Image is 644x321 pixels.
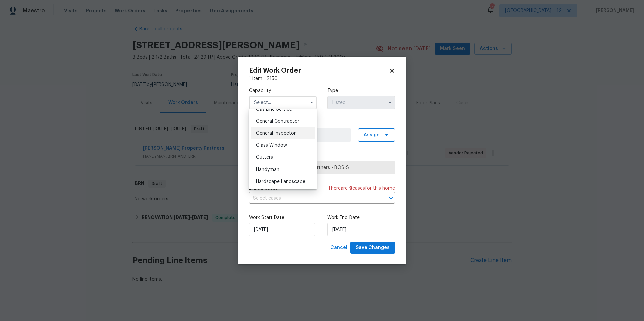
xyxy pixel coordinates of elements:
span: $ 150 [267,76,278,81]
span: General Contractor [256,119,299,124]
input: Select cases [249,193,376,204]
span: There are case s for this home [328,185,395,192]
input: Select... [249,96,317,109]
span: Save Changes [356,244,390,252]
span: [PERSON_NAME] Property Partners - BOS-S [255,164,389,171]
label: Trade Partner [249,152,395,159]
span: Glass Window [256,143,287,148]
input: M/D/YYYY [249,223,315,236]
button: Hide options [308,99,316,107]
button: Cancel [328,242,350,254]
h2: Edit Work Order [249,67,389,74]
label: Capability [249,87,317,94]
span: Gutters [256,155,273,160]
span: General Inspector [256,131,296,136]
label: Work Start Date [249,214,317,221]
input: Select... [327,96,395,109]
button: Open [386,194,396,203]
label: Work End Date [327,214,395,221]
span: Hardscape Landscape [256,179,305,184]
span: Gas Line Service [256,107,292,112]
button: Show options [386,99,394,107]
input: M/D/YYYY [327,223,393,236]
div: 1 item | [249,75,395,82]
span: Cancel [330,244,347,252]
label: Work Order Manager [249,120,395,127]
span: Assign [364,132,380,138]
button: Save Changes [350,242,395,254]
span: Handyman [256,167,279,172]
span: 9 [349,186,352,191]
label: Type [327,87,395,94]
